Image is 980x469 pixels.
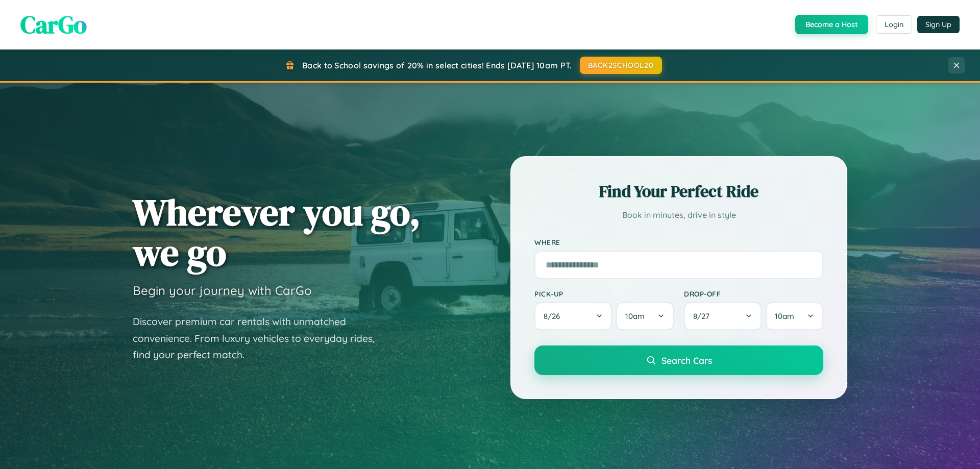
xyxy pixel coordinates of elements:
button: Become a Host [795,15,868,34]
h2: Find Your Perfect Ride [534,180,823,203]
span: Back to School savings of 20% in select cities! Ends [DATE] 10am PT. [302,60,572,70]
button: 10am [766,302,823,330]
span: 10am [625,311,645,321]
span: Search Cars [661,355,712,366]
label: Drop-off [684,289,823,298]
h3: Begin your journey with CarGo [133,283,312,298]
button: Search Cars [534,345,823,375]
button: Login [876,15,912,34]
button: 8/27 [684,302,762,330]
button: Sign Up [917,16,960,33]
label: Pick-up [534,289,674,298]
span: 8 / 26 [544,311,565,321]
button: 10am [616,302,674,330]
span: 8 / 27 [693,311,715,321]
p: Book in minutes, drive in style [534,208,823,223]
button: BACK2SCHOOL20 [580,57,662,74]
span: 10am [775,311,794,321]
h1: Wherever you go, we go [133,192,421,273]
p: Discover premium car rentals with unmatched convenience. From luxury vehicles to everyday rides, ... [133,313,388,363]
button: 8/26 [534,302,612,330]
span: CarGo [20,8,87,41]
label: Where [534,238,823,246]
